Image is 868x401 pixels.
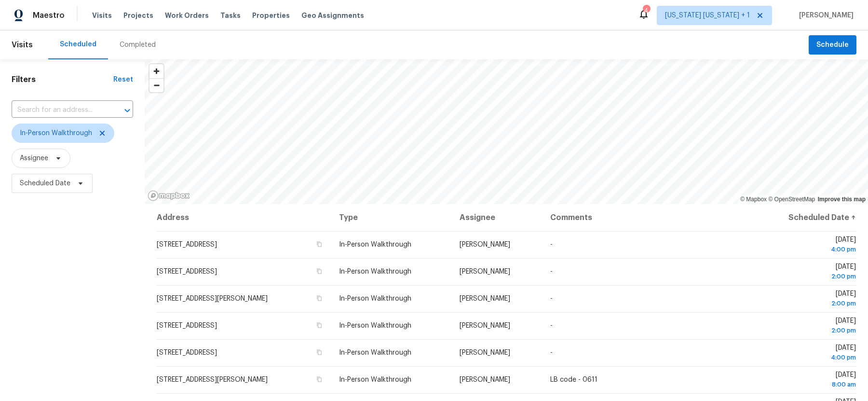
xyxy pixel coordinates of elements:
[157,349,217,356] span: [STREET_ADDRESS]
[760,353,856,362] div: 4:00 pm
[550,241,553,248] span: -
[550,322,553,329] span: -
[665,11,750,20] span: [US_STATE] [US_STATE] + 1
[20,179,70,188] span: Scheduled Date
[145,59,868,204] canvas: Map
[315,321,324,330] button: Copy Address
[760,272,856,281] div: 2:00 pm
[331,204,452,231] th: Type
[339,322,411,329] span: In-Person Walkthrough
[339,241,411,248] span: In-Person Walkthrough
[315,294,324,303] button: Copy Address
[760,263,856,281] span: [DATE]
[92,11,112,20] span: Visits
[156,204,331,231] th: Address
[760,326,856,335] div: 2:00 pm
[157,295,268,302] span: [STREET_ADDRESS][PERSON_NAME]
[12,34,33,55] span: Visits
[550,268,553,275] span: -
[760,299,856,308] div: 2:00 pm
[460,376,510,383] span: [PERSON_NAME]
[760,345,856,362] span: [DATE]
[460,295,510,302] span: [PERSON_NAME]
[740,196,767,203] a: Mapbox
[753,204,856,231] th: Scheduled Date ↑
[33,11,65,20] span: Maestro
[339,268,411,275] span: In-Person Walkthrough
[542,204,753,231] th: Comments
[339,376,411,383] span: In-Person Walkthrough
[339,349,411,356] span: In-Person Walkthrough
[550,349,553,356] span: -
[460,322,510,329] span: [PERSON_NAME]
[149,78,163,92] button: Zoom out
[12,103,106,118] input: Search for an address...
[760,290,856,308] span: [DATE]
[157,268,217,275] span: [STREET_ADDRESS]
[120,40,156,50] div: Completed
[460,349,510,356] span: [PERSON_NAME]
[165,11,209,20] span: Work Orders
[12,75,113,84] h1: Filters
[339,295,411,302] span: In-Person Walkthrough
[460,268,510,275] span: [PERSON_NAME]
[157,376,268,383] span: [STREET_ADDRESS][PERSON_NAME]
[452,204,542,231] th: Assignee
[20,153,48,163] span: Assignee
[220,12,241,19] span: Tasks
[123,11,153,20] span: Projects
[121,104,134,117] button: Open
[760,236,856,254] span: [DATE]
[760,318,856,335] span: [DATE]
[315,375,324,384] button: Copy Address
[157,322,217,329] span: [STREET_ADDRESS]
[760,245,856,254] div: 4:00 pm
[60,40,96,49] div: Scheduled
[315,240,324,249] button: Copy Address
[768,196,815,203] a: OpenStreetMap
[149,64,163,78] button: Zoom in
[148,190,190,201] a: Mapbox homepage
[795,11,854,20] span: [PERSON_NAME]
[809,35,856,55] button: Schedule
[460,241,510,248] span: [PERSON_NAME]
[818,196,866,203] a: Improve this map
[760,372,856,389] span: [DATE]
[760,380,856,389] div: 8:00 am
[113,75,133,84] div: Reset
[550,295,553,302] span: -
[315,267,324,276] button: Copy Address
[550,376,597,383] span: LB code - 0611
[315,348,324,357] button: Copy Address
[252,11,290,20] span: Properties
[816,39,849,51] span: Schedule
[643,6,650,15] div: 4
[20,128,92,138] span: In-Person Walkthrough
[301,11,364,20] span: Geo Assignments
[157,241,217,248] span: [STREET_ADDRESS]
